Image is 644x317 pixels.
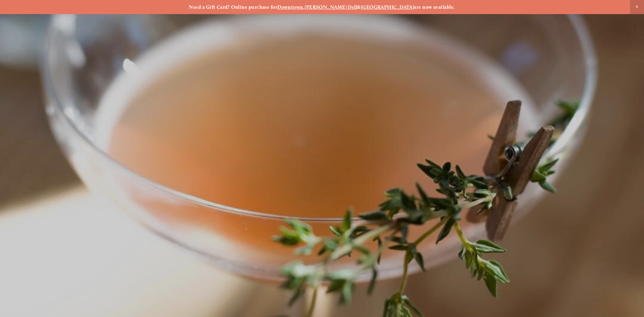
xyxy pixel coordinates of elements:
[189,4,277,10] strong: Need a Gift Card? Online purchase for
[303,4,305,10] strong: ,
[361,4,414,10] a: [GEOGRAPHIC_DATA]
[414,4,455,10] strong: are now available.
[277,4,303,10] a: Downtown
[357,4,361,10] strong: &
[305,4,357,10] a: [PERSON_NAME] Dell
